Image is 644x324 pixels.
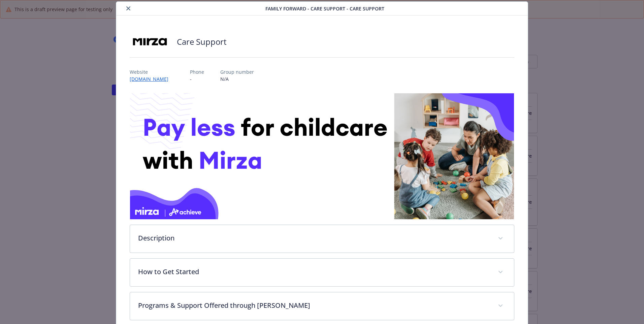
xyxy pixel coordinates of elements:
p: Phone [190,68,204,75]
p: Group number [220,68,254,75]
a: [DOMAIN_NAME] [130,76,174,82]
p: - [190,75,204,83]
p: N/A [220,75,254,83]
h2: Care Support [177,36,227,47]
p: Programs & Support Offered through [PERSON_NAME] [138,300,490,311]
img: banner [130,93,514,219]
div: How to Get Started [130,259,514,286]
div: Description [130,225,514,253]
span: Family Forward - Care Support - Care Support [265,5,384,12]
div: Programs & Support Offered through [PERSON_NAME] [130,292,514,320]
p: Website [130,68,174,75]
img: HeyMirza, Inc. [130,32,170,52]
button: close [124,4,132,12]
p: Description [138,233,490,243]
p: How to Get Started [138,267,490,277]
